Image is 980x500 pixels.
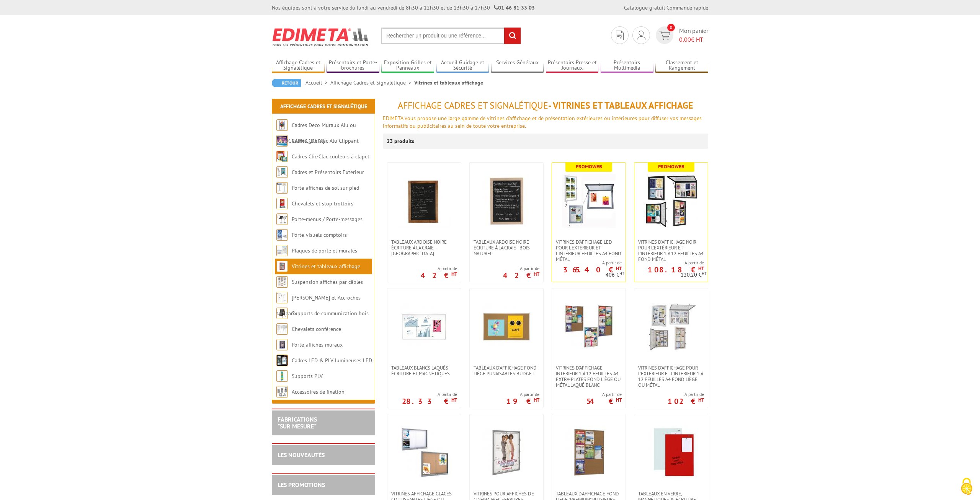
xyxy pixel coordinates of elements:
[272,59,325,72] a: Affichage Cadres et Signalétique
[292,247,357,254] a: Plaques de porte et murales
[562,426,616,479] img: Tableaux d'affichage fond liège
[644,174,698,228] img: VITRINES D'AFFICHAGE NOIR POUR L'EXTÉRIEUR ET L'INTÉRIEUR 1 À 12 FEUILLES A4 FOND MÉTAL
[563,267,622,272] p: 365.40 €
[634,365,708,388] a: Vitrines d'affichage pour l'extérieur et l'intérieur 1 à 12 feuilles A4 fond liège ou métal
[276,261,288,272] img: Vitrines et tableaux affichage
[327,59,379,72] a: Présentoirs et Porte-brochures
[616,31,624,40] img: devis rapide
[276,198,288,209] img: Chevalets et stop trottoirs
[272,79,301,87] a: Retour
[556,365,622,388] span: Vitrines d'affichage intérieur 1 à 12 feuilles A4 extra-plates fond liège ou métal laqué blanc
[506,399,539,404] p: 19 €
[397,174,451,228] img: Tableaux Ardoise Noire écriture à la craie - Bois Foncé
[305,79,330,86] a: Accueil
[292,357,372,364] a: Cadres LED & PLV lumineuses LED
[624,4,665,11] a: Catalogue gratuit
[586,399,622,404] p: 54 €
[276,166,288,178] img: Cadres et Présentoirs Extérieur
[504,28,521,44] input: rechercher
[957,477,976,496] img: Cookies (fenêtre modale)
[503,265,539,272] span: A partir de
[616,265,622,272] sup: HT
[546,59,599,72] a: Présentoirs Presse et Journaux
[391,365,457,376] span: Tableaux blancs laqués écriture et magnétiques
[280,103,367,110] a: Affichage Cadres et Signalétique
[397,300,451,353] img: Tableaux blancs laqués écriture et magnétiques
[330,79,414,86] a: Affichage Cadres et Signalétique
[637,31,645,40] img: devis rapide
[667,24,675,31] span: 0
[276,182,288,194] img: Porte-affiches de sol sur pied
[387,365,461,376] a: Tableaux blancs laqués écriture et magnétiques
[648,267,704,272] p: 108.18 €
[552,239,626,262] a: Vitrines d'affichage LED pour l'extérieur et l'intérieur feuilles A4 fond métal
[292,137,359,144] a: Cadres Clic-Clac Alu Clippant
[276,151,288,162] img: Cadres Clic-Clac couleurs à clapet
[654,26,708,44] a: devis rapide 0 Mon panier 0,00€ HT
[292,231,347,238] a: Porte-visuels comptoirs
[278,415,317,430] a: FABRICATIONS"Sur Mesure"
[658,163,684,170] b: Promoweb
[387,134,415,149] p: 23 produits
[397,426,451,479] img: Vitrines affichage glaces coulissantes liège ou métal de 8 à 27 feuilles A4
[278,481,325,489] a: LES PROMOTIONS
[562,300,616,353] img: Vitrines d'affichage intérieur 1 à 12 feuilles A4 extra-plates fond liège ou métal laqué blanc
[601,59,653,72] a: Présentoirs Multimédia
[292,153,369,160] a: Cadres Clic-Clac couleurs à clapet
[480,426,533,479] img: Vitrines pour affiches de cinéma avec serrures
[402,391,457,397] span: A partir de
[381,59,434,72] a: Exposition Grilles et Panneaux
[470,365,543,376] a: Tableaux d'affichage fond liège punaisables Budget
[534,271,539,277] sup: HT
[276,122,356,144] a: Cadres Deco Muraux Alu ou [GEOGRAPHIC_DATA]
[381,28,521,44] input: Rechercher un produit ou une référence...
[276,213,288,225] img: Porte-menus / Porte-messages
[606,272,624,278] p: 406 €
[552,365,626,388] a: Vitrines d'affichage intérieur 1 à 12 feuilles A4 extra-plates fond liège ou métal laqué blanc
[679,36,691,43] span: 0,00
[679,26,708,44] span: Mon panier
[576,163,602,170] b: Promoweb
[480,174,533,228] img: Tableaux Ardoise Noire écriture à la craie - Bois Naturel
[655,59,708,72] a: Classement et Rangement
[276,355,288,366] img: Cadres LED & PLV lumineuses LED
[272,4,535,11] div: Nos équipes sont à votre service du lundi au vendredi de 8h30 à 12h30 et de 13h30 à 17h30
[698,265,704,272] sup: HT
[292,169,364,176] a: Cadres et Présentoirs Extérieur
[421,265,457,272] span: A partir de
[494,4,535,11] strong: 01 46 81 33 03
[586,391,622,397] span: A partir de
[562,174,616,228] img: Vitrines d'affichage LED pour l'extérieur et l'intérieur feuilles A4 fond métal
[292,279,363,285] a: Suspension affiches par câbles
[398,99,548,111] span: Affichage Cadres et Signalétique
[292,184,359,191] a: Porte-affiches de sol sur pied
[474,365,539,376] span: Tableaux d'affichage fond liège punaisables Budget
[414,79,483,86] li: Vitrines et tableaux affichage
[624,4,708,11] div: |
[272,23,369,51] img: Edimeta
[698,397,704,403] sup: HT
[276,323,288,335] img: Chevalets conférence
[668,399,704,404] p: 102 €
[402,399,457,404] p: 28.33 €
[292,373,323,379] a: Supports PLV
[383,114,708,130] p: EDIMETA vous propose une large gamme de vitrines d'affichage et de présentation extérieures ou in...
[276,245,288,256] img: Plaques de porte et murales
[451,271,457,277] sup: HT
[292,216,363,223] a: Porte-menus / Porte-messages
[638,365,704,388] span: Vitrines d'affichage pour l'extérieur et l'intérieur 1 à 12 feuilles A4 fond liège ou métal
[276,276,288,288] img: Suspension affiches par câbles
[681,272,707,278] p: 120.20 €
[491,59,544,72] a: Services Généraux
[276,386,288,397] img: Accessoires de fixation
[644,426,698,479] img: Tableaux en verre, magnétiques & écriture
[668,391,704,397] span: A partir de
[391,239,457,256] span: Tableaux Ardoise Noire écriture à la craie - [GEOGRAPHIC_DATA]
[506,391,539,397] span: A partir de
[292,263,360,270] a: Vitrines et tableaux affichage
[659,31,670,40] img: devis rapide
[679,35,708,44] span: € HT
[556,239,622,262] span: Vitrines d'affichage LED pour l'extérieur et l'intérieur feuilles A4 fond métal
[276,292,288,303] img: Cimaises et Accroches tableaux
[666,4,708,11] a: Commande rapide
